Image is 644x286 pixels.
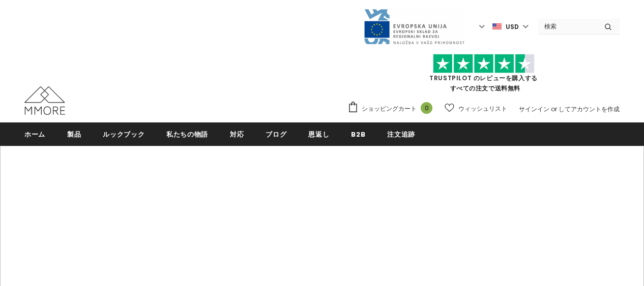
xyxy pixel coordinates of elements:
[559,105,620,113] a: してアカウントを作成
[538,19,597,34] input: Search Site
[230,122,244,145] a: 対応
[230,130,244,139] span: 対応
[103,122,144,145] a: ルックブック
[166,130,208,139] span: 私たちの物語
[351,130,365,139] span: B2B
[266,122,286,145] a: ブログ
[551,105,557,113] span: or
[433,54,535,74] img: トラスト・パイロット・スターズ
[506,22,519,32] span: USD
[67,130,81,139] span: 製品
[24,122,45,145] a: ホーム
[103,130,144,139] span: ルックブック
[67,122,81,145] a: 製品
[429,74,538,82] a: Trustpilot のレビューを購入する
[387,122,415,145] a: 注文追跡
[351,122,365,145] a: B2B
[266,130,286,139] span: ブログ
[347,101,437,116] a: ショッピングカート 0
[308,130,329,139] span: 恩返し
[24,86,65,115] img: MMOREのケース
[387,130,415,139] span: 注文追跡
[492,22,502,31] img: USD
[363,22,465,30] a: ジャブニ・ラズピス
[445,100,507,117] a: ウィッシュリスト
[24,130,45,139] span: ホーム
[166,122,208,145] a: 私たちの物語
[363,8,465,45] img: ジャブニ・ラズピス
[519,105,549,113] a: サインイン
[308,122,329,145] a: 恩返し
[421,102,432,114] span: 0
[347,58,620,92] span: すべての注文で送料無料
[362,104,417,114] span: ショッピングカート
[458,104,507,114] span: ウィッシュリスト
